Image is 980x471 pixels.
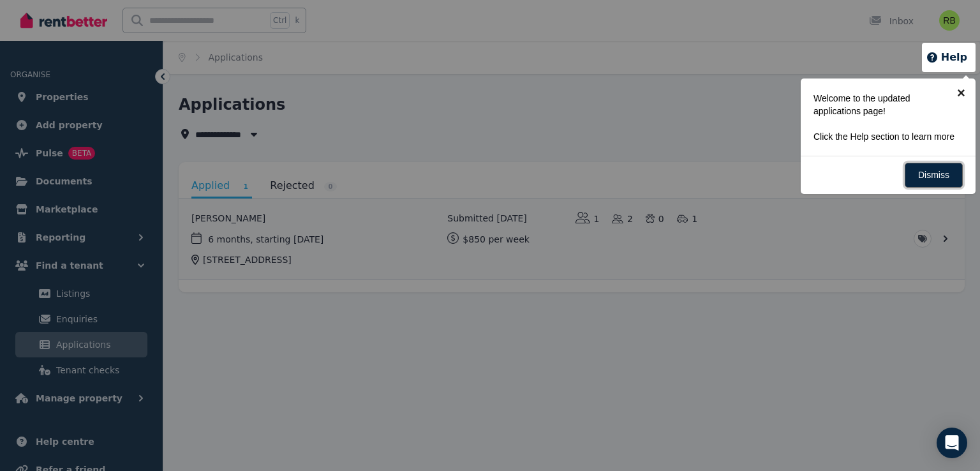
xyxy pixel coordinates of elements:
[905,163,963,188] a: Dismiss
[947,78,976,107] a: ×
[937,428,967,458] div: Open Intercom Messenger
[813,130,955,143] p: Click the Help section to learn more
[926,50,967,65] button: Help
[813,92,955,117] p: Welcome to the updated applications page!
